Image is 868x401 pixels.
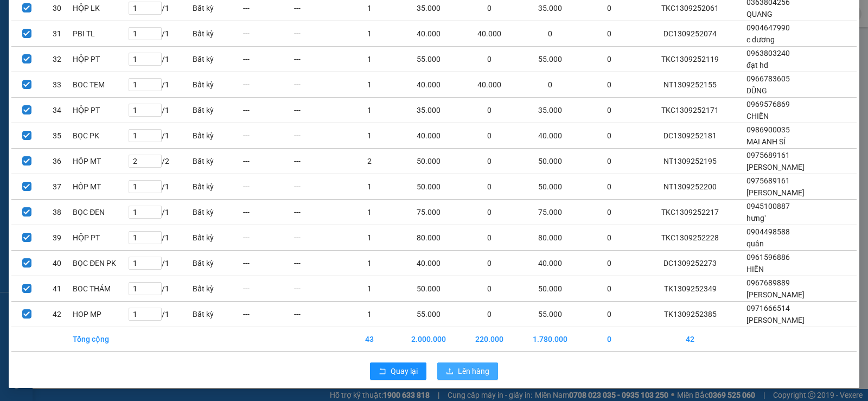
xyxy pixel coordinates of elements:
[462,174,516,200] td: 0
[584,47,635,72] td: 0
[746,10,773,18] span: QUANG
[42,72,72,98] td: 33
[344,327,395,352] td: 43
[42,302,72,327] td: 42
[293,251,344,276] td: ---
[242,21,293,47] td: ---
[128,149,192,174] td: / 2
[192,149,243,174] td: Bất kỳ
[634,149,746,174] td: NT1309252195
[72,98,128,123] td: HỘP PT
[516,174,583,200] td: 50.000
[344,72,395,98] td: 1
[395,72,462,98] td: 40.000
[634,200,746,225] td: TKC1309252217
[293,21,344,47] td: ---
[634,21,746,47] td: DC1309252074
[746,49,790,58] span: 0963803240
[746,74,790,83] span: 0966783605
[42,21,72,47] td: 31
[395,251,462,276] td: 40.000
[72,47,128,72] td: HỘP PT
[462,21,516,47] td: 40.000
[446,367,454,376] span: upload
[634,72,746,98] td: NT1309252155
[746,112,769,120] span: CHIẾN
[192,200,243,225] td: Bất kỳ
[395,225,462,251] td: 80.000
[462,302,516,327] td: 0
[293,200,344,225] td: ---
[462,327,516,352] td: 220.000
[128,72,192,98] td: / 1
[746,227,790,236] span: 0904498588
[72,302,128,327] td: HOP MP
[72,174,128,200] td: HÔP MT
[584,149,635,174] td: 0
[746,125,790,134] span: 0986900035
[344,225,395,251] td: 1
[72,251,128,276] td: BỌC ĐEN PK
[42,200,72,225] td: 38
[746,265,764,273] span: HIỀN
[379,367,386,376] span: rollback
[516,21,583,47] td: 0
[516,149,583,174] td: 50.000
[746,137,786,146] span: MAI ANH SỈ
[746,100,790,109] span: 0969576869
[584,302,635,327] td: 0
[293,47,344,72] td: ---
[634,327,746,352] td: 42
[634,98,746,123] td: TKC1309252171
[634,123,746,149] td: DC1309252181
[192,302,243,327] td: Bất kỳ
[516,302,583,327] td: 55.000
[584,225,635,251] td: 0
[242,149,293,174] td: ---
[42,225,72,251] td: 39
[72,149,128,174] td: HÔP MT
[746,316,805,324] span: [PERSON_NAME]
[344,174,395,200] td: 1
[128,21,192,47] td: / 1
[584,21,635,47] td: 0
[192,72,243,98] td: Bất kỳ
[516,98,583,123] td: 35.000
[462,276,516,302] td: 0
[634,302,746,327] td: TK1309252385
[293,302,344,327] td: ---
[192,276,243,302] td: Bất kỳ
[516,123,583,149] td: 40.000
[462,251,516,276] td: 0
[516,72,583,98] td: 0
[192,47,243,72] td: Bất kỳ
[395,327,462,352] td: 2.000.000
[344,302,395,327] td: 1
[128,123,192,149] td: / 1
[192,21,243,47] td: Bất kỳ
[395,47,462,72] td: 55.000
[293,174,344,200] td: ---
[128,225,192,251] td: / 1
[293,276,344,302] td: ---
[516,251,583,276] td: 40.000
[746,202,790,211] span: 0945100887
[458,365,489,377] span: Lên hàng
[344,200,395,225] td: 1
[242,98,293,123] td: ---
[242,276,293,302] td: ---
[516,225,583,251] td: 80.000
[293,72,344,98] td: ---
[72,327,128,352] td: Tổng cộng
[746,176,790,185] span: 0975689161
[42,174,72,200] td: 37
[634,225,746,251] td: TKC1309252228
[192,123,243,149] td: Bất kỳ
[370,362,426,380] button: rollbackQuay lại
[242,302,293,327] td: ---
[437,362,498,380] button: uploadLên hàng
[128,302,192,327] td: / 1
[584,98,635,123] td: 0
[344,123,395,149] td: 1
[746,86,767,95] span: DŨNG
